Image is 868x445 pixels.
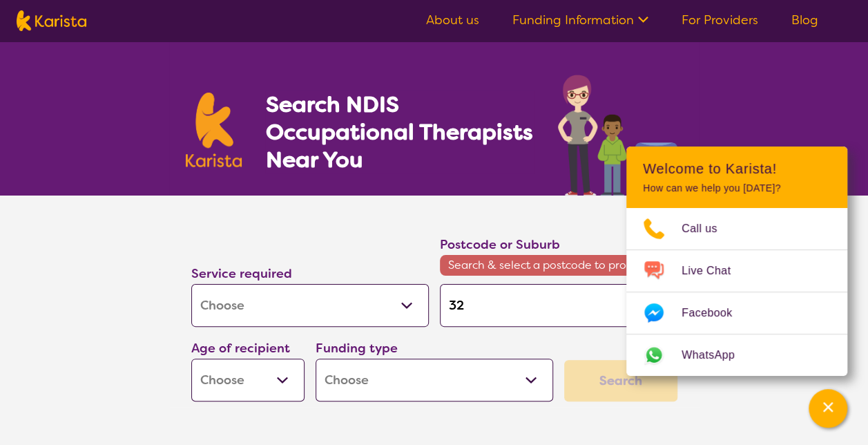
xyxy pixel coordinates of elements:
span: Live Chat [682,261,747,281]
span: Search & select a postcode to proceed [440,255,677,276]
button: Channel Menu [809,389,847,428]
div: Channel Menu [626,146,847,376]
p: How can we help you [DATE]? [643,182,831,194]
label: Funding type [316,340,398,357]
h2: Welcome to Karista! [643,160,831,177]
span: WhatsApp [682,345,751,366]
img: Karista logo [186,93,242,167]
a: Funding Information [512,12,648,28]
a: Web link opens in a new tab. [626,334,847,376]
span: Call us [682,218,734,239]
a: Blog [791,12,818,28]
a: About us [426,12,479,28]
label: Service required [191,265,292,282]
label: Postcode or Suburb [440,236,560,253]
ul: Choose channel [626,208,847,376]
img: occupational-therapy [558,75,683,196]
img: Karista logo [17,10,86,31]
span: Facebook [682,303,749,323]
label: Age of recipient [191,340,290,357]
h1: Search NDIS Occupational Therapists Near You [265,91,534,173]
a: For Providers [682,12,758,28]
input: Type [440,284,677,327]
